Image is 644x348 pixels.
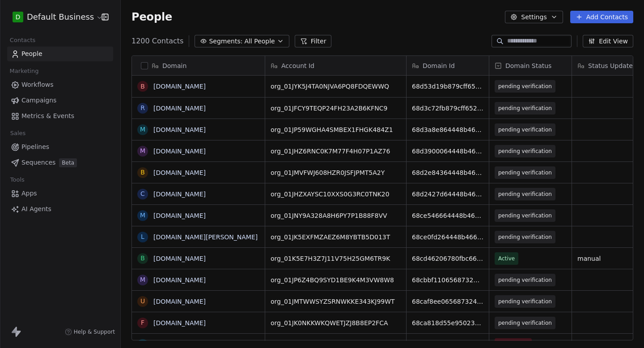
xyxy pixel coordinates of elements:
div: u [140,297,145,306]
a: [DOMAIN_NAME] [153,105,206,112]
a: Campaigns [7,93,113,108]
a: AI Agents [7,202,113,216]
span: AI Agents [21,204,51,214]
span: Sequences [21,158,55,167]
span: Account Id [281,61,314,70]
span: pending verification [498,211,552,220]
button: Edit View [583,35,633,47]
div: m [140,211,145,220]
div: m [140,125,145,134]
div: b [140,254,145,263]
span: org_01JP6Z4BQ9SYD1BE9K4M3VW8W8 [271,276,401,284]
div: r [140,103,145,113]
a: [DOMAIN_NAME] [153,255,206,262]
span: org_01JP59WGHA4SMBEX1FHGK484Z1 [271,125,401,134]
span: Campaigns [21,96,56,105]
div: l [141,232,144,242]
a: Apps [7,186,113,201]
span: org_01JMVFWJ608HZR0JSFJPMT5A2Y [271,168,401,177]
span: Active [498,254,515,263]
span: pending verification [498,318,552,327]
span: 68d3c72fb879cff6524fc29e [412,104,483,113]
a: [DOMAIN_NAME] [153,212,206,219]
span: 68ce546664448b466e59e18b [412,211,483,220]
span: Marketing [6,64,42,78]
span: org_01JHZ6RNC0K7M77F4H07P1AZ76 [271,147,401,156]
a: Pipelines [7,140,113,154]
span: org_01JYK5J4TA0NJVA6PQ8FDQEWWQ [271,82,401,91]
a: [DOMAIN_NAME] [153,148,206,155]
a: [DOMAIN_NAME] [153,298,206,305]
span: People [21,49,42,59]
span: pending verification [498,233,552,242]
a: [DOMAIN_NAME] [153,341,206,348]
a: Workflows [7,77,113,92]
div: Domain Id [407,56,489,75]
span: pending verification [498,147,552,156]
span: Domain Id [423,61,455,70]
span: 68cbbf11065687324186b4ba [412,276,483,284]
span: Segments: [209,37,242,46]
button: Add Contacts [570,11,633,23]
span: Default Business [27,11,94,23]
span: 68d53d19b879cff6526f4be0 [412,82,483,91]
span: Sales [6,127,30,140]
span: org_01JK0NKKWKQWETJZJ8B8EP2FCA [271,318,401,327]
button: DDefault Business [11,9,95,25]
span: pending verification [498,82,552,91]
span: People [131,10,172,24]
span: 68d3900064448b466e94b6cd [412,147,483,156]
span: pending verification [498,190,552,199]
span: org_01K5E7H3Z7J11V75H25GM6TR9K [271,254,401,263]
span: 68d2e84364448b466e846610 [412,168,483,177]
a: SequencesBeta [7,155,113,170]
a: [DOMAIN_NAME] [153,126,206,133]
span: pending verification [498,276,552,284]
span: org_01JHZXAYSC10XXS0G3RC0TNK20 [271,190,401,199]
div: grid [132,76,265,341]
span: Tools [6,173,28,187]
a: People [7,47,113,61]
a: Metrics & Events [7,109,113,123]
span: 68d2427d64448b466e79fa5c [412,190,483,199]
span: Contacts [6,34,39,47]
div: c [140,189,145,199]
a: Help & Support [65,328,115,335]
span: 1200 Contacts [131,36,183,47]
span: Pipelines [21,142,49,152]
div: b [140,168,145,177]
button: Filter [295,35,332,47]
span: 68ce0fd264448b466e58d933 [412,233,483,242]
span: Metrics & Events [21,111,74,121]
span: pending verification [498,125,552,134]
div: b [140,82,145,91]
span: Beta [59,158,77,167]
a: [DOMAIN_NAME] [153,169,206,176]
div: Account Id [265,56,406,75]
span: pending verification [498,104,552,113]
span: org_01JK5EXFMZAEZ6M8YBTB5D013T [271,233,401,242]
a: [DOMAIN_NAME] [153,83,206,90]
span: org_01JFCY9TEQP24FH23A2B6KFNC9 [271,104,401,113]
span: pending verification [498,297,552,306]
a: [DOMAIN_NAME] [153,319,206,327]
div: m [140,146,145,156]
a: [DOMAIN_NAME] [153,276,206,284]
span: 68d3a8e864448b466e9aa609 [412,125,483,134]
span: 68ca818d55e9502391f7b659 [412,318,483,327]
a: [DOMAIN_NAME] [153,191,206,198]
span: 68cd46206780fbc66f5c4898 [412,254,483,263]
span: org_01JNY9A328A8H6PY7P1B88F8VV [271,211,401,220]
span: All People [244,37,275,46]
span: 68caf8ee06568732417bd929 [412,297,483,306]
span: Domain Status [505,61,551,70]
span: org_01JMTWWSYZSRNWKKE343KJ99WT [271,297,401,306]
span: Apps [21,189,37,198]
button: Settings [505,11,563,23]
span: Help & Support [74,328,115,335]
span: Workflows [21,80,54,89]
div: m [140,275,145,284]
span: Domain [162,61,186,70]
div: Domain Status [489,56,572,75]
span: D [16,13,21,21]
